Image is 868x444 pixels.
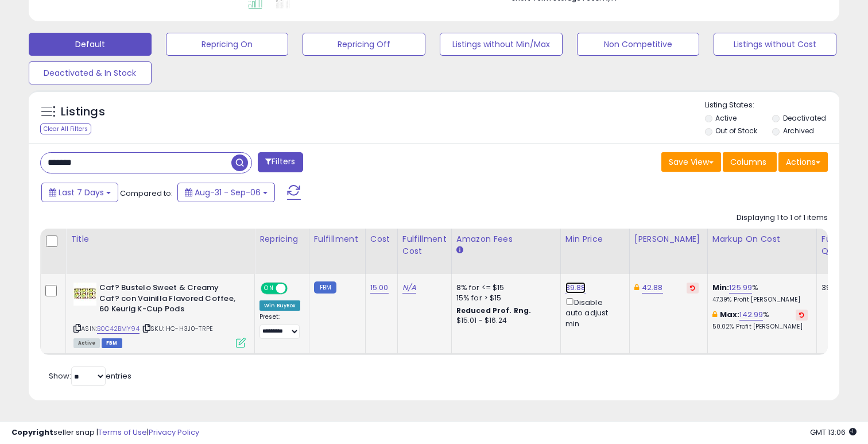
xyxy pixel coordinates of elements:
button: Listings without Min/Max [440,33,563,56]
div: Fulfillable Quantity [821,233,861,257]
button: Repricing On [166,33,289,56]
p: 50.02% Profit [PERSON_NAME] [712,323,808,331]
div: Disable auto adjust min [565,296,621,329]
b: Min: [712,282,730,293]
span: Compared to: [120,188,173,199]
a: 39.88 [565,282,586,294]
a: 15.00 [370,282,389,294]
i: Revert to store-level Max Markup [799,312,804,318]
button: Last 7 Days [41,183,118,202]
a: N/A [402,282,416,294]
h5: Listings [61,104,105,120]
a: Terms of Use [98,427,147,438]
button: Listings without Cost [714,33,836,56]
button: Aug-31 - Sep-06 [177,183,275,202]
a: 125.99 [729,282,752,294]
label: Out of Stock [715,126,757,136]
strong: Copyright [11,427,53,438]
button: Deactivated & In Stock [29,61,152,84]
img: 51ROV2X1KFL._SL40_.jpg [73,283,96,306]
div: 8% for <= $15 [456,283,552,293]
label: Archived [783,126,814,136]
button: Non Competitive [577,33,700,56]
div: 39 [821,283,857,293]
button: Columns [723,152,777,172]
div: 15% for > $15 [456,293,552,303]
div: Preset: [259,313,300,339]
b: Reduced Prof. Rng. [456,306,532,315]
small: Amazon Fees. [456,245,463,256]
a: B0C42BMY94 [97,324,139,334]
small: FBM [314,281,336,294]
span: ON [262,284,276,294]
div: % [712,310,808,331]
div: % [712,283,808,304]
div: Title [71,233,250,245]
span: Last 7 Days [59,187,104,198]
label: Active [715,113,737,123]
span: Columns [730,156,766,168]
span: | SKU: HC-H3J0-TRPE [141,324,213,333]
button: Filters [258,152,303,172]
div: Cost [370,233,393,245]
a: 142.99 [739,309,763,321]
div: Displaying 1 to 1 of 1 items [737,213,828,223]
div: $15.01 - $16.24 [456,316,552,326]
button: Repricing Off [303,33,425,56]
div: Fulfillment [314,233,361,245]
b: Max: [720,309,740,320]
div: [PERSON_NAME] [634,233,703,245]
p: Listing States: [705,100,840,111]
span: OFF [286,284,304,294]
button: Save View [661,152,721,172]
th: The percentage added to the cost of goods (COGS) that forms the calculator for Min & Max prices. [707,229,816,274]
i: This overrides the store level Dynamic Max Price for this listing [634,284,639,291]
div: ASIN: [73,283,246,346]
p: 47.39% Profit [PERSON_NAME] [712,296,808,304]
div: Clear All Filters [40,123,91,134]
div: Win BuyBox [259,300,300,311]
span: Aug-31 - Sep-06 [195,187,261,198]
i: This overrides the store level max markup for this listing [712,311,717,318]
div: seller snap | | [11,427,199,438]
label: Deactivated [783,113,826,123]
span: Show: entries [49,370,131,381]
button: Actions [778,152,828,172]
a: Privacy Policy [149,427,199,438]
span: 2025-09-14 13:06 GMT [810,427,857,438]
b: Caf? Bustelo Sweet & Creamy Caf? con Vainilla Flavored Coffee, 60 Keurig K-Cup Pods [99,283,239,318]
div: Markup on Cost [712,233,812,245]
div: Amazon Fees [456,233,556,245]
a: 42.88 [642,282,663,294]
span: All listings currently available for purchase on Amazon [73,338,100,348]
button: Default [29,33,152,56]
span: FBM [102,338,122,348]
div: Min Price [565,233,625,245]
div: Fulfillment Cost [402,233,447,257]
div: Repricing [259,233,304,245]
i: Revert to store-level Dynamic Max Price [690,285,695,291]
